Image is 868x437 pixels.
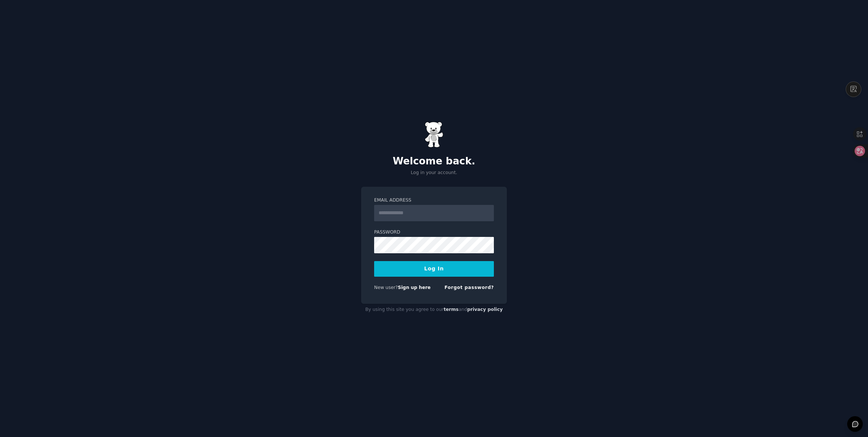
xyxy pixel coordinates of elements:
a: terms [444,307,459,312]
a: privacy policy [467,307,503,312]
img: Gummy Bear [425,122,443,148]
div: By using this site you agree to our and [361,304,507,316]
h2: Welcome back. [361,155,507,167]
a: Forgot password? [444,285,494,290]
button: Log In [374,261,494,277]
a: Sign up here [398,285,431,290]
span: New user? [374,285,398,290]
label: Password [374,229,494,236]
p: Log in your account. [361,170,507,176]
label: Email Address [374,197,494,204]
